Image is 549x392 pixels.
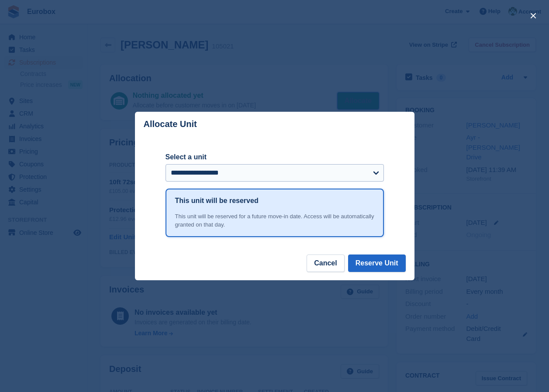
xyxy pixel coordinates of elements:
label: Select a unit [166,152,384,162]
p: Allocate Unit [144,119,197,129]
button: Reserve Unit [348,254,406,272]
button: Cancel [307,254,344,272]
button: close [526,9,540,23]
h1: This unit will be reserved [175,196,259,206]
div: This unit will be reserved for a future move-in date. Access will be automatically granted on tha... [175,212,374,229]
